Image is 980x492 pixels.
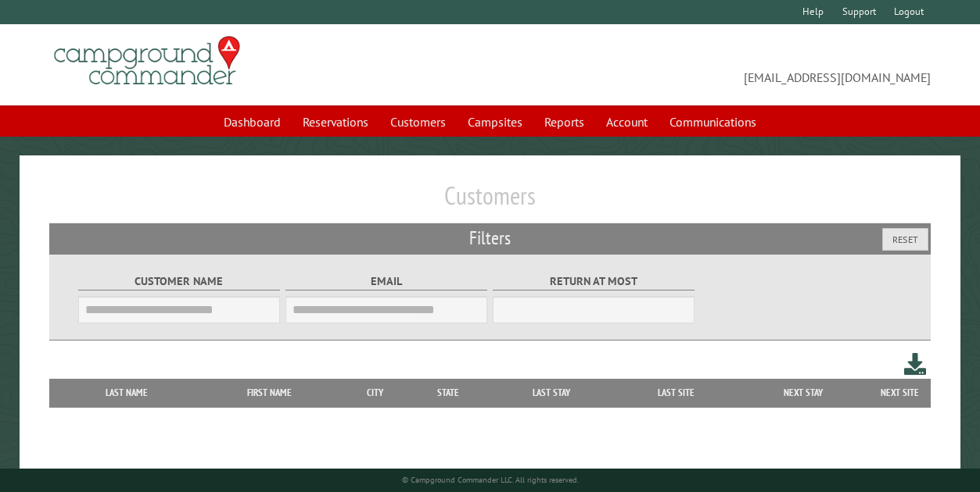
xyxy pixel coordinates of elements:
span: [EMAIL_ADDRESS][DOMAIN_NAME] [490,43,932,87]
a: Communications [660,107,766,137]
label: Email [285,273,488,291]
h2: Filters [49,223,932,253]
small: © Campground Commander LLC. All rights reserved. [402,475,579,485]
button: Reset [882,228,928,251]
a: Account [597,107,657,137]
th: Last Site [614,379,738,407]
a: Download this customer list (.csv) [904,350,927,379]
h1: Customers [49,180,932,223]
a: Reports [535,107,594,137]
label: Customer Name [78,273,281,291]
th: Next Site [868,379,931,407]
a: Dashboard [214,107,290,137]
a: Reservations [293,107,378,137]
th: Last Stay [488,379,614,407]
th: Next Stay [738,379,868,407]
a: Campsites [458,107,532,137]
label: Return at most [493,273,695,291]
img: Campground Commander [49,30,245,91]
th: State [407,379,488,407]
th: Last Name [57,379,196,407]
th: First Name [196,379,343,407]
a: Customers [381,107,455,137]
th: City [343,379,407,407]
